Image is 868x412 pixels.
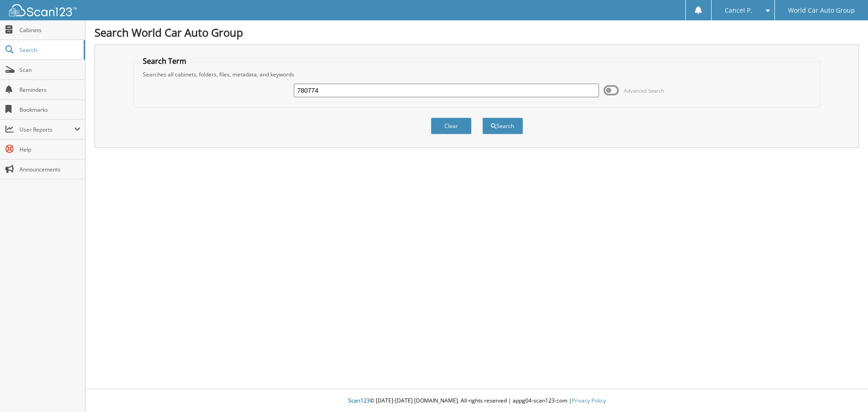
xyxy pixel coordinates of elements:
legend: Search Term [138,56,191,66]
button: Clear [431,118,472,134]
div: Searches all cabinets, folders, files, metadata, and keywords [138,71,816,78]
span: Scan123 [348,397,370,404]
span: Announcements [19,166,80,173]
span: Scan [19,66,80,74]
span: Advanced Search [624,87,664,94]
h1: Search World Car Auto Group [94,25,859,40]
span: Help [19,146,80,153]
span: Cabinets [19,26,80,34]
div: © [DATE]-[DATE] [DOMAIN_NAME]. All rights reserved | appg04-scan123-com | [85,390,868,412]
img: scan123-logo-white.svg [9,4,77,16]
span: Search [19,46,79,54]
span: Bookmarks [19,106,80,114]
span: Reminders [19,86,80,94]
span: User Reports [19,126,74,133]
span: World Car Auto Group [788,8,855,13]
button: Search [482,118,523,134]
span: Cancel P. [725,8,752,13]
a: Privacy Policy [572,397,606,404]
